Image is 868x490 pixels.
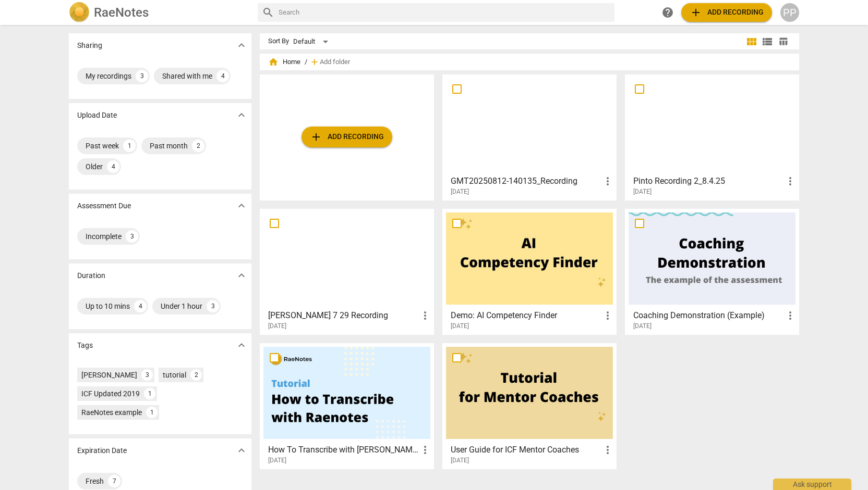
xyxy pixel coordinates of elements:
button: Tile view [744,34,759,49]
span: more_vert [784,309,797,322]
p: Sharing [77,40,102,51]
div: 3 [207,300,219,312]
button: List view [759,34,775,49]
button: Show more [234,198,249,213]
span: more_vert [601,444,614,456]
a: User Guide for ICF Mentor Coaches[DATE] [446,347,613,464]
div: tutorial [163,370,186,380]
span: more_vert [601,309,614,322]
div: 1 [123,140,136,152]
p: Assessment Due [77,200,131,211]
a: Pinto Recording 2_8.4.25[DATE] [629,78,795,196]
div: Ask support [773,479,851,490]
span: view_list [761,35,774,48]
h3: Pinto Recording 2_8.4.25 [633,175,784,187]
div: Past month [150,141,188,151]
span: expand_more [235,109,248,121]
div: 3 [141,369,153,381]
a: Demo: AI Competency Finder[DATE] [446,212,613,330]
span: [DATE] [268,322,286,331]
p: Tags [77,340,93,351]
div: Sort By [268,37,289,45]
div: Shared with me [162,71,212,81]
span: search [262,6,274,19]
span: expand_more [235,39,248,52]
span: expand_more [235,444,248,457]
div: 7 [108,475,120,487]
div: 1 [146,407,158,418]
div: RaeNotes example [81,407,142,418]
span: Add recording [310,131,384,143]
h3: GMT20250812-140135_Recording [451,175,601,187]
span: home [268,57,279,67]
a: [PERSON_NAME] 7 29 Recording[DATE] [263,212,430,330]
div: Older [86,161,103,172]
span: more_vert [419,309,431,322]
h2: RaeNotes [94,5,149,20]
p: Upload Date [77,110,117,121]
span: add [690,6,702,19]
h3: User Guide for ICF Mentor Coaches [451,444,601,456]
div: 2 [190,369,202,381]
a: Coaching Demonstration (Example)[DATE] [629,212,795,330]
a: GMT20250812-140135_Recording[DATE] [446,78,613,196]
div: 4 [107,160,119,173]
span: view_module [745,35,758,48]
span: expand_more [235,339,248,351]
span: more_vert [601,175,614,187]
span: [DATE] [451,456,469,465]
span: add [309,57,320,67]
div: Default [293,33,332,50]
button: Show more [234,37,249,53]
h3: How To Transcribe with RaeNotes [268,444,419,456]
span: [DATE] [451,187,469,196]
span: help [661,6,674,19]
a: Help [658,3,677,22]
button: Show more [234,337,249,353]
div: Under 1 hour [161,301,202,311]
button: PP [780,3,799,22]
div: 2 [192,140,204,152]
a: LogoRaeNotes [69,2,249,23]
div: 4 [134,300,147,312]
div: 4 [216,70,229,82]
img: Logo [69,2,90,23]
p: Duration [77,270,105,281]
div: Incomplete [86,231,122,242]
a: How To Transcribe with [PERSON_NAME][DATE] [263,347,430,464]
div: 1 [144,388,155,399]
h3: Phil Pinto 7 29 Recording [268,309,419,322]
div: My recordings [86,71,131,81]
span: / [305,58,307,66]
button: Upload [302,127,392,147]
div: ICF Updated 2019 [81,388,140,399]
span: Add folder [320,58,350,66]
span: [DATE] [633,187,652,196]
span: [DATE] [633,322,652,331]
span: more_vert [784,175,797,187]
button: Table view [775,34,791,49]
div: Past week [86,141,119,151]
div: [PERSON_NAME] [81,370,137,380]
button: Upload [681,3,772,22]
span: [DATE] [268,456,286,465]
div: Fresh [86,476,104,486]
h3: Demo: AI Competency Finder [451,309,601,322]
input: Search [279,4,610,21]
span: Home [268,57,300,67]
span: add [310,131,322,143]
h3: Coaching Demonstration (Example) [633,309,784,322]
span: table_chart [778,36,788,46]
button: Show more [234,107,249,123]
span: [DATE] [451,322,469,331]
button: Show more [234,443,249,458]
p: Expiration Date [77,445,127,456]
div: 3 [136,70,148,82]
button: Show more [234,268,249,283]
span: expand_more [235,269,248,282]
span: more_vert [419,444,431,456]
div: Up to 10 mins [86,301,130,311]
div: 3 [126,230,138,243]
span: Add recording [690,6,764,19]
